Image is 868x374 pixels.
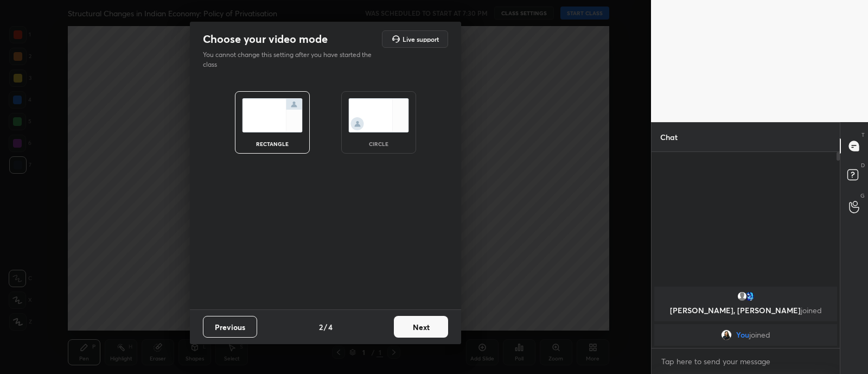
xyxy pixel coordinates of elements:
[394,316,448,338] button: Next
[348,98,409,132] img: circleScreenIcon.acc0effb.svg
[652,284,840,348] div: grid
[736,331,749,339] span: You
[203,32,328,46] h2: Choose your video mode
[203,50,379,69] p: You cannot change this setting after you have started the class
[324,321,327,333] h4: /
[242,98,303,132] img: normalScreenIcon.ae25ed63.svg
[860,192,865,200] p: G
[403,36,439,42] h5: Live support
[737,291,748,302] img: default.png
[721,329,732,340] img: ac645958af6d470e9914617ce266d6ae.jpg
[801,305,822,315] span: joined
[861,131,865,139] p: T
[652,123,686,151] p: Chat
[357,141,400,147] div: circle
[744,291,755,302] img: c47a7fdbdf484e2897436e00cd6859d3.jpg
[661,306,831,315] p: [PERSON_NAME], [PERSON_NAME]
[251,141,294,147] div: rectangle
[328,321,333,333] h4: 4
[319,321,323,333] h4: 2
[749,331,770,339] span: joined
[861,161,865,169] p: D
[203,316,257,338] button: Previous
